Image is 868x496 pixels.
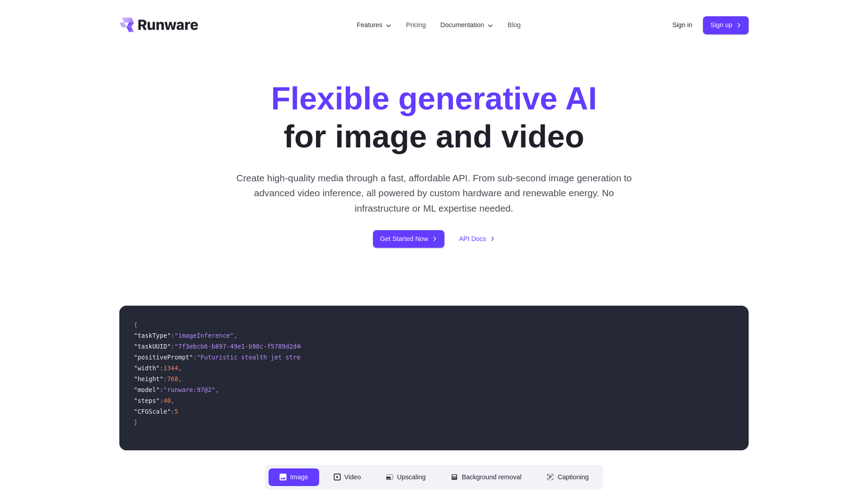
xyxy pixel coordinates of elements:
[134,364,160,372] span: "width"
[375,468,436,486] button: Upscaling
[271,80,597,116] strong: Flexible generative AI
[171,343,175,350] span: :
[357,20,392,30] label: Features
[119,18,198,32] a: Go to /
[406,20,426,30] a: Pricing
[215,386,219,393] span: ,
[175,332,234,339] span: "imageInference"
[373,230,444,248] a: Get Started Now
[160,364,163,372] span: :
[163,375,167,383] span: :
[134,321,137,328] span: {
[167,375,179,383] span: 768
[163,397,170,404] span: 40
[163,386,215,393] span: "runware:97@2"
[323,468,372,486] button: Video
[178,375,182,383] span: ,
[134,332,171,339] span: "taskType"
[134,375,163,383] span: "height"
[175,408,178,415] span: 5
[171,397,175,404] span: ,
[440,20,493,30] label: Documentation
[672,20,692,30] a: Sign in
[134,408,171,415] span: "CFGScale"
[134,343,171,350] span: "taskUUID"
[233,170,636,216] p: Create high-quality media through a fast, affordable API. From sub-second image generation to adv...
[271,80,597,156] h1: for image and video
[178,364,182,372] span: ,
[440,468,532,486] button: Background removal
[459,234,495,244] a: API Docs
[197,354,533,361] span: "Futuristic stealth jet streaking through a neon-lit cityscape with glowing purple exhaust"
[171,332,175,339] span: :
[508,20,521,30] a: Blog
[160,397,163,404] span: :
[703,16,749,34] a: Sign up
[171,408,175,415] span: :
[134,354,193,361] span: "positivePrompt"
[536,468,599,486] button: Captioning
[134,419,137,426] span: }
[134,386,160,393] span: "model"
[175,343,315,350] span: "7f3ebcb6-b897-49e1-b98c-f5789d2d40d7"
[193,354,197,361] span: :
[269,468,319,486] button: Image
[160,386,163,393] span: :
[234,332,237,339] span: ,
[134,397,160,404] span: "steps"
[163,364,178,372] span: 1344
